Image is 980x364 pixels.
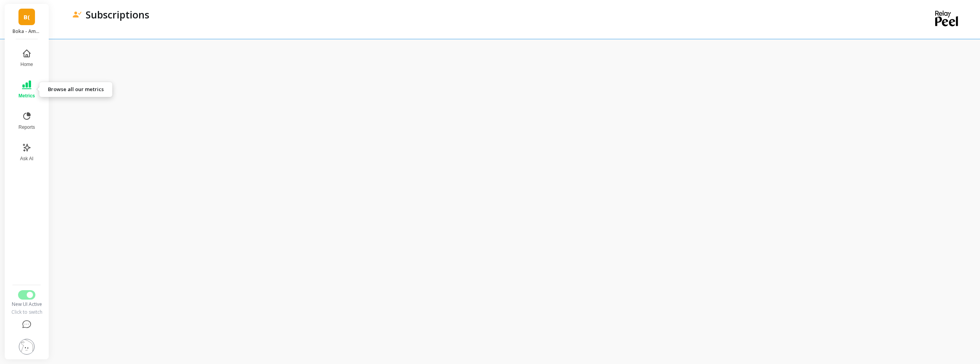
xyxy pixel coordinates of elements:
button: Reports [14,107,40,135]
button: Help [11,315,43,334]
div: New UI Active [11,301,43,307]
button: Ask AI [14,138,40,166]
span: Home [20,61,33,68]
span: Reports [18,124,35,130]
button: Switch to Legacy UI [18,290,35,300]
img: profile picture [19,339,35,355]
button: Metrics [14,75,40,104]
button: Settings [11,334,43,359]
div: Click to switch [11,309,43,315]
img: header icon [72,11,82,18]
iframe: Omni Embed [66,55,964,348]
span: Metrics [18,93,35,99]
p: Subscriptions [86,8,149,21]
button: Home [14,44,40,72]
p: Boka - Amazon (Essor) [13,28,41,35]
span: Ask AI [20,155,33,162]
span: B( [24,13,30,22]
